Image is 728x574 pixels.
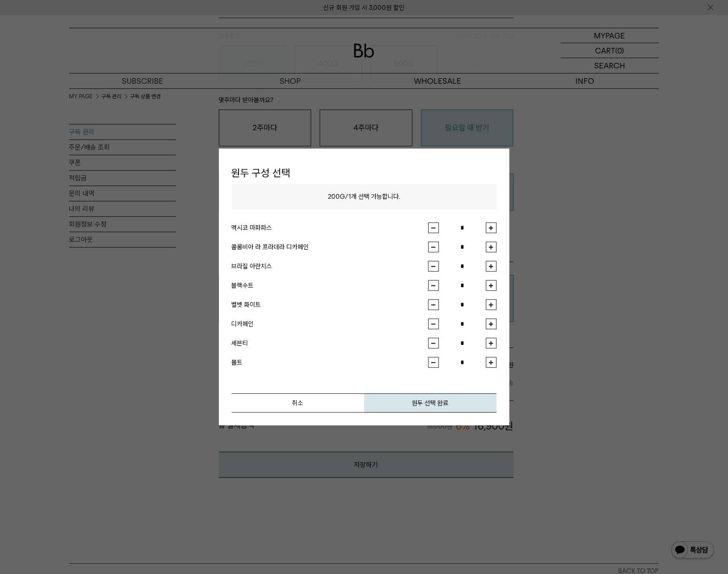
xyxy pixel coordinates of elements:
[232,280,428,291] div: 블랙수트
[232,394,364,413] button: 취소
[232,242,428,252] div: 콜롬비아 라 프라데라 디카페인
[232,161,497,184] h1: 원두 구성 선택
[232,319,428,329] div: 디카페인
[232,184,497,210] p: / 개 선택 가능합니다.
[232,300,428,310] div: 벨벳 화이트
[348,193,351,201] span: 1
[328,193,345,201] span: 200G
[232,261,428,271] div: 브라질 아란치스
[232,357,428,368] div: 몰트
[232,223,428,233] div: 멕시코 마파파스
[232,338,428,348] div: 세븐티
[364,394,497,413] button: 원두 선택 완료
